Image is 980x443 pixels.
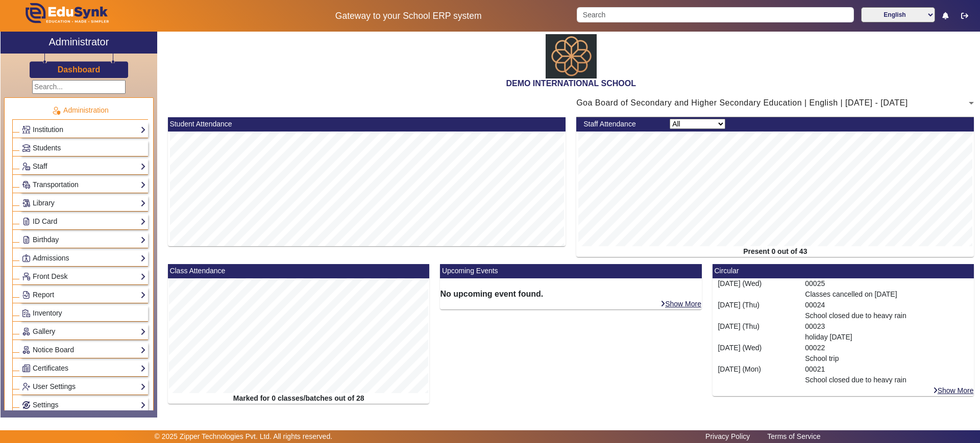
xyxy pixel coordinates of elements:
mat-card-header: Class Attendance [168,264,430,278]
div: [DATE] (Thu) [713,321,800,343]
div: [DATE] (Mon) [713,364,800,385]
p: Classes cancelled on [DATE] [805,289,969,300]
div: Staff Attendance [578,119,665,129]
a: Terms of Service [762,430,825,443]
img: abdd4561-dfa5-4bc5-9f22-bd710a8d2831 [546,34,597,79]
mat-card-header: Student Attendance [168,117,566,132]
a: Dashboard [57,64,101,75]
h5: Gateway to your School ERP system [251,11,566,21]
div: [DATE] (Wed) [713,343,800,364]
img: Administration.png [52,106,61,115]
p: holiday [DATE] [805,332,969,343]
input: Search... [32,80,126,94]
h3: Dashboard [58,65,101,74]
mat-card-header: Circular [713,264,974,278]
div: 00021 [800,364,974,385]
div: [DATE] (Wed) [713,278,800,300]
input: Search [577,7,853,22]
h2: Administrator [49,36,109,48]
img: Students.png [22,144,30,152]
p: School trip [805,353,969,364]
a: Privacy Policy [700,430,755,443]
p: School closed due to heavy rain [805,310,969,321]
div: Present 0 out of 43 [576,246,974,257]
h6: No upcoming event found. [440,289,702,299]
div: 00025 [800,278,974,300]
p: © 2025 Zipper Technologies Pvt. Ltd. All rights reserved. [155,431,333,442]
a: Show More [933,386,974,395]
a: Show More [660,299,702,308]
div: Marked for 0 classes/batches out of 28 [168,393,430,404]
span: Students [33,144,61,152]
p: School closed due to heavy rain [805,375,969,385]
a: Inventory [22,307,146,319]
div: 00023 [800,321,974,343]
div: 00022 [800,343,974,364]
div: 00024 [800,300,974,321]
a: Students [22,142,146,154]
span: Inventory [33,309,62,317]
div: [DATE] (Thu) [713,300,800,321]
span: Goa Board of Secondary and Higher Secondary Education | English | [DATE] - [DATE] [576,98,908,107]
mat-card-header: Upcoming Events [440,264,702,278]
a: Administrator [1,32,157,54]
img: Inventory.png [22,309,30,317]
h2: DEMO INTERNATIONAL SCHOOL [162,79,979,88]
p: Administration [12,105,148,116]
